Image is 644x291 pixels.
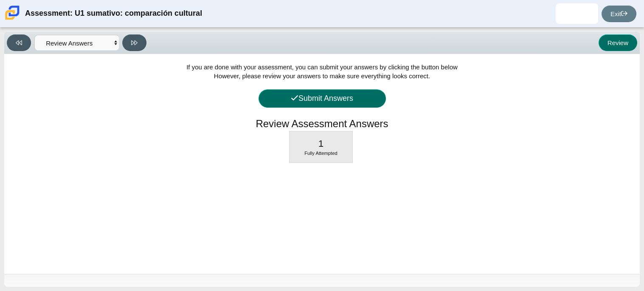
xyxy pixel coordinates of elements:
[3,4,21,22] img: Carmen School of Science & Technology
[599,34,637,51] button: Review
[256,117,388,131] h1: Review Assessment Answers
[318,138,324,149] span: 1
[570,7,584,20] img: sara.cruzgarcia.f9GkQP
[3,16,21,23] a: Carmen School of Science & Technology
[602,6,636,22] a: Exit
[25,3,202,24] div: Assessment: U1 sumativo: comparación cultural
[186,63,458,80] span: If you are done with your assessment, you can submit your answers by clicking the button below Ho...
[304,151,337,156] span: Fully Attempted
[259,89,386,108] button: Submit Answers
